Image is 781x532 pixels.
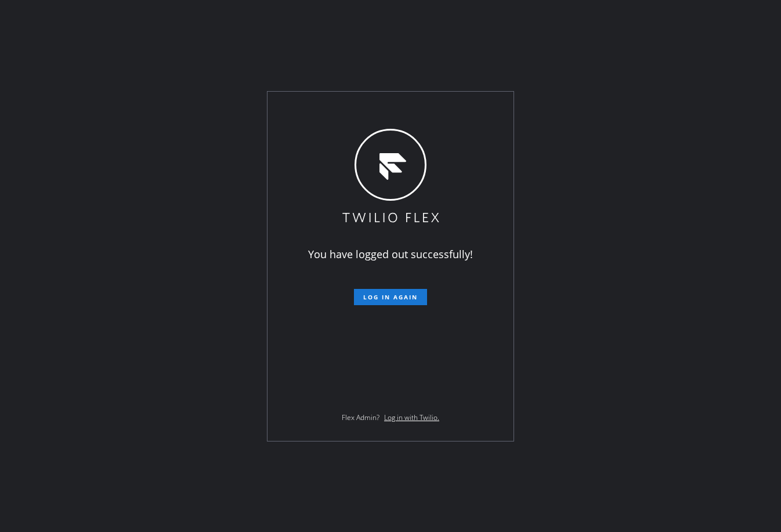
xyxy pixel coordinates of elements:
button: Log in again [354,289,427,305]
span: Flex Admin? [342,412,379,422]
span: Log in again [363,293,418,301]
span: You have logged out successfully! [308,247,473,261]
a: Log in with Twilio. [384,412,439,422]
